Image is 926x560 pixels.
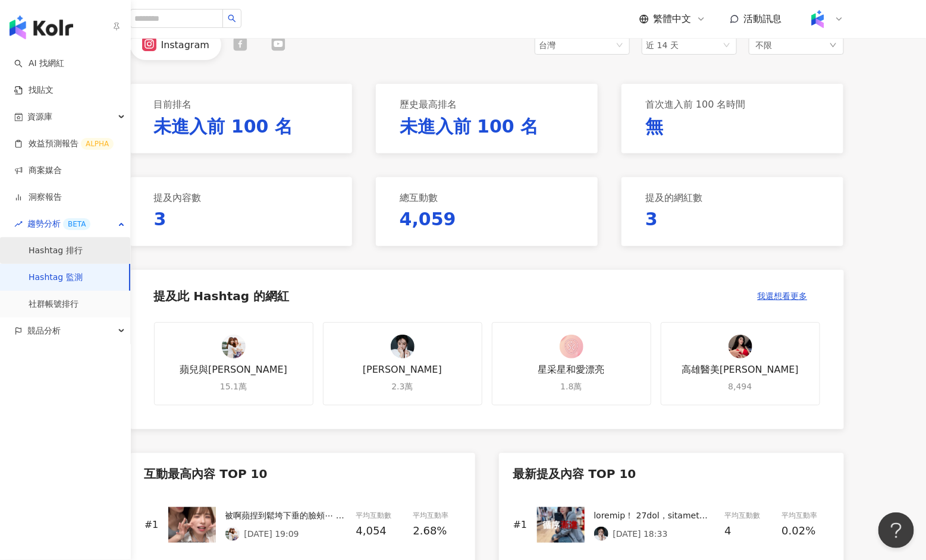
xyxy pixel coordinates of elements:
span: 4 [725,524,732,537]
p: #1 [513,518,528,531]
p: 提及內容數 [154,191,202,205]
div: 台灣 [539,36,578,54]
p: 未進入前 100 名 [400,114,539,139]
div: Instagram [161,39,209,52]
p: 總互動數 [400,191,438,205]
span: down [830,42,837,49]
span: 我還想看更多 [758,291,808,301]
div: 2.3萬 [391,381,413,393]
div: 提及此 Hashtag 的網紅 [154,290,290,303]
p: 未進入前 100 名 [154,114,293,139]
a: 找貼文 [14,84,54,96]
p: 首次進入前 100 名時間 [645,98,746,111]
span: 資源庫 [27,103,52,130]
p: 目前排名 [154,98,192,111]
span: search [228,14,236,23]
span: 2.68% [413,523,447,539]
div: 15.1萬 [220,381,247,393]
span: 活動訊息 [744,13,782,24]
img: KOL Avatar [225,527,240,541]
a: 洞察報告 [14,191,62,203]
div: 平均互動數 [725,510,773,521]
img: KOL Avatar [560,335,583,358]
div: 最新提及內容 TOP 10 [513,467,830,481]
a: KOL Avatar蘋兒與[PERSON_NAME]15.1萬 [154,322,313,405]
div: [PERSON_NAME] [363,363,442,376]
img: Kolr%20app%20icon%20%281%29.png [806,8,829,30]
a: Hashtag 監測 [29,272,83,284]
div: 被啊蘋捏到鬆垮下垂的臉頰⋯ 究竟還有沒有救呢！ 於是我決定來施作一個超厲害的醫美療程，叫做「修秘水光電波」！ 電波+水光+修秘外泌體的複合式療程 水嫩×透亮×緊實，還我好皮膚！ 電波拉皮刺激真皮... [225,509,347,522]
div: 8,494 [728,381,752,393]
img: KOL Avatar [222,335,246,358]
a: 效益預測報告ALPHA [14,138,114,150]
span: 近 14 天 [646,40,679,50]
span: 不限 [756,39,773,52]
p: #1 [145,518,159,531]
span: 4,054 [356,523,387,539]
div: 蘋兒與[PERSON_NAME] [180,363,287,376]
p: [DATE] 19:09 [244,529,299,539]
img: logo [10,15,73,39]
p: 無 [645,114,663,139]
span: rise [14,220,23,228]
p: 3 [645,207,658,232]
img: KOL Avatar [391,335,415,358]
a: searchAI 找網紅 [14,58,64,70]
p: 歷史最高排名 [400,98,457,111]
div: BETA [63,218,90,230]
div: 互動最高內容 TOP 10 [145,467,461,481]
div: 1.8萬 [560,381,582,393]
img: KOL Avatar [594,527,608,541]
div: 平均互動率 [413,510,461,521]
div: 星采星和愛漂亮 [538,363,605,376]
a: KOL Avatar高雄醫美[PERSON_NAME]8,494 [661,322,820,405]
p: 提及的網紅數 [645,191,702,205]
iframe: Help Scout Beacon - Open [878,512,914,548]
p: 4,059 [400,207,456,232]
a: 商案媒合 [14,165,62,177]
div: 姐妹們你們懂吧！ 30歲以後，皮膚真的很誠實🥺 尤其最近天氣熱⋯ 有時候保養品擦了一堆，膚況卻很像卡在「保養瓶頸期」 不只上妝會浮粉、臉看起來暗暗的，心情也直接扣分🙅🏻‍♀️ 所以兩個月前，我跑... [594,509,715,522]
p: [DATE] 18:33 [613,529,668,539]
span: 繁體中文 [654,12,692,26]
a: 社群帳號排行 [29,298,79,310]
span: 0.02% [782,523,816,539]
a: Hashtag 排行 [29,245,83,257]
div: 高雄醫美[PERSON_NAME] [682,363,799,376]
div: loremip！ 27dol，sitamet🥺 consect⋯ adipiscing，elitsed「doeiu」 tempori、utlabor，etdolor🙅🏻‍♀️ magnaa，en... [594,509,715,522]
div: 平均互動率 [782,510,830,521]
img: 姐妹們你們懂吧！ 30歲以後，皮膚真的很誠實🥺 尤其最近天氣熱⋯ 有時候保養品擦了一堆，膚況卻很像卡在「保養瓶頸期」 不只上妝會浮粉、臉看起來暗暗的，心情也直接扣分🙅🏻‍♀️ 所以兩個月前，我跑... [537,507,585,543]
a: KOL Avatar星采星和愛漂亮1.8萬 [492,322,651,405]
span: 趨勢分析 [27,210,90,237]
a: KOL Avatar[PERSON_NAME]2.3萬 [323,322,482,405]
p: 3 [154,207,167,232]
img: 被啊蘋捏到鬆垮下垂的臉頰⋯ 究竟還有沒有救呢！ 於是我決定來施作一個超厲害的醫美療程，叫做「修秘水光電波」！ 電波+水光+修秘外泌體的複合式療程 水嫩×透亮×緊實，還我好皮膚！ 電波拉皮刺激真皮... [168,507,216,543]
img: KOL Avatar [729,335,752,358]
button: 我還想看更多 [745,284,820,308]
div: 平均互動數 [356,510,404,521]
span: 競品分析 [27,317,61,344]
